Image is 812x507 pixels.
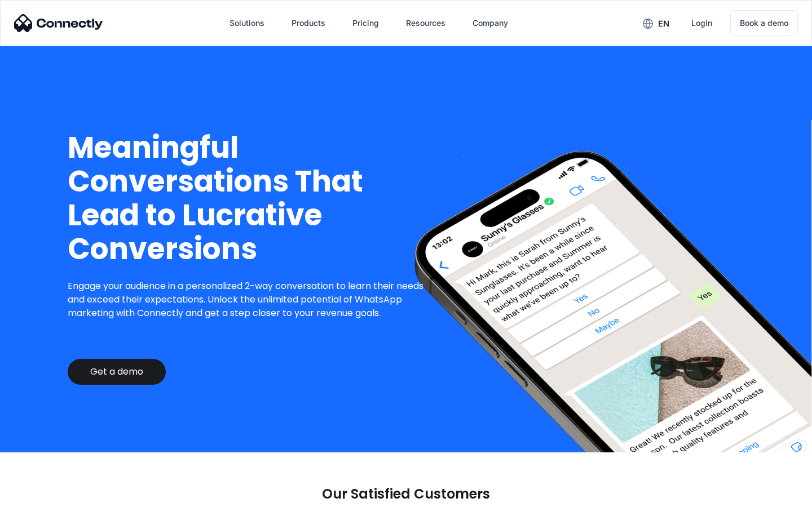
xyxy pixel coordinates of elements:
div: Pricing [352,15,379,31]
div: Resources [406,15,445,31]
aside: Language selected: English [11,487,68,503]
div: Company [473,15,508,31]
p: Engage your audience in a personalized 2-way conversation to learn their needs and exceed their e... [68,279,433,320]
img: Connectly Logo [14,14,103,32]
div: Login [691,15,712,31]
p: Our Satisfied Customers [322,486,490,502]
div: en [658,16,669,32]
a: Get a demo [68,359,166,385]
div: Products [292,15,325,31]
ul: Language list [23,487,68,503]
div: Solutions [230,15,264,31]
h1: Meaningful Conversations That Lead to Lucrative Conversions [68,131,433,266]
a: Login [682,10,721,37]
div: Get a demo [90,366,143,377]
a: Book a demo [730,10,798,36]
a: Pricing [343,10,388,37]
